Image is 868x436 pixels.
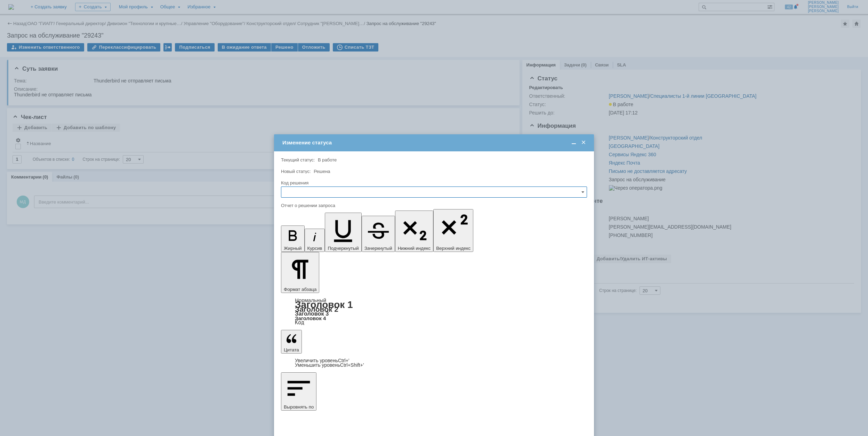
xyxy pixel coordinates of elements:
[284,287,316,292] span: Формат абзаца
[395,211,434,252] button: Нижний индекс
[364,246,392,251] span: Зачеркнутый
[295,297,326,303] a: Нормальный
[338,358,349,363] span: Ctrl+'
[281,203,586,208] div: Отчет о решении запроса
[281,169,311,174] label: Новый статус:
[281,225,305,252] button: Жирный
[281,372,316,411] button: Выровнять по
[307,246,322,251] span: Курсив
[295,310,329,317] a: Заголовок 3
[295,319,304,326] a: Код
[284,246,302,251] span: Жирный
[281,252,319,293] button: Формат абзаца
[284,347,299,352] span: Цитата
[281,157,315,162] label: Текущий статус:
[281,181,586,185] div: Код решения
[318,157,337,162] span: В работе
[295,358,349,363] a: Increase
[340,362,364,368] span: Ctrl+Shift+'
[314,169,330,174] span: Решена
[328,246,359,251] span: Подчеркнутый
[433,209,473,252] button: Верхний индекс
[295,315,326,321] a: Заголовок 4
[325,213,361,252] button: Подчеркнутый
[282,140,587,146] div: Изменение статуса
[362,216,395,252] button: Зачеркнутый
[295,305,338,313] a: Заголовок 2
[436,246,471,251] span: Верхний индекс
[305,229,325,252] button: Курсив
[295,299,353,310] a: Заголовок 1
[281,358,587,367] div: Цитата
[281,298,587,325] div: Формат абзаца
[580,140,587,146] span: Закрыть
[295,362,364,368] a: Decrease
[281,330,302,354] button: Цитата
[284,404,314,410] span: Выровнять по
[570,140,577,146] span: Свернуть (Ctrl + M)
[398,246,431,251] span: Нижний индекс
